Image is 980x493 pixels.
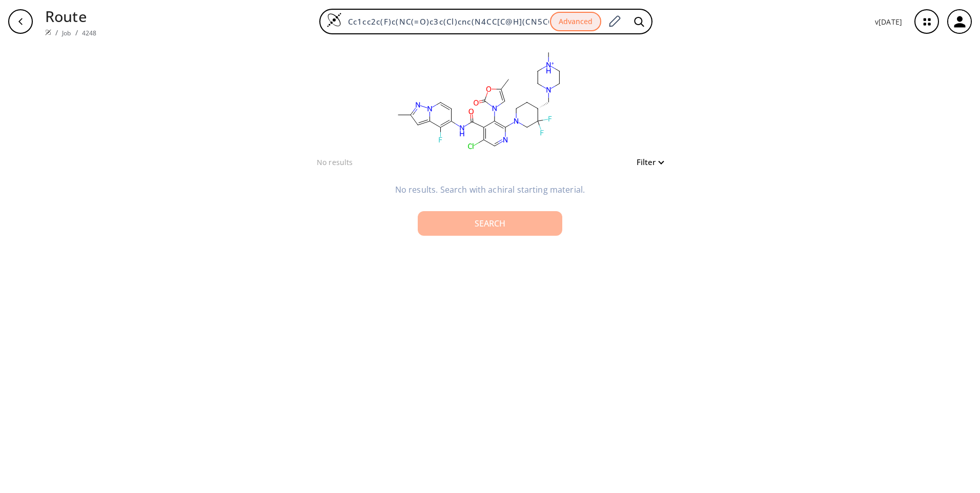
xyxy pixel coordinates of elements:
[317,157,353,168] p: No results
[55,27,58,38] li: /
[326,12,342,28] img: Logo Spaya
[630,158,663,166] button: Filter
[342,16,550,27] input: Enter SMILES
[875,16,902,27] p: v [DATE]
[418,211,562,236] button: Search
[376,43,581,156] svg: Cc1cc2c(F)c(NC(=O)c3c(Cl)cnc(N4CC[C@H](CN5CC[NH+](C)CC5)C(F)(F)C4)c3-n3cc(C)oc3=O)ccn2n1
[550,12,601,32] button: Advanced
[82,29,97,37] a: 4248
[45,5,96,27] p: Route
[62,29,71,37] a: Job
[426,219,554,228] div: Search
[75,27,78,38] li: /
[382,183,598,196] p: No results. Search with achiral starting material.
[45,29,51,35] img: Spaya logo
